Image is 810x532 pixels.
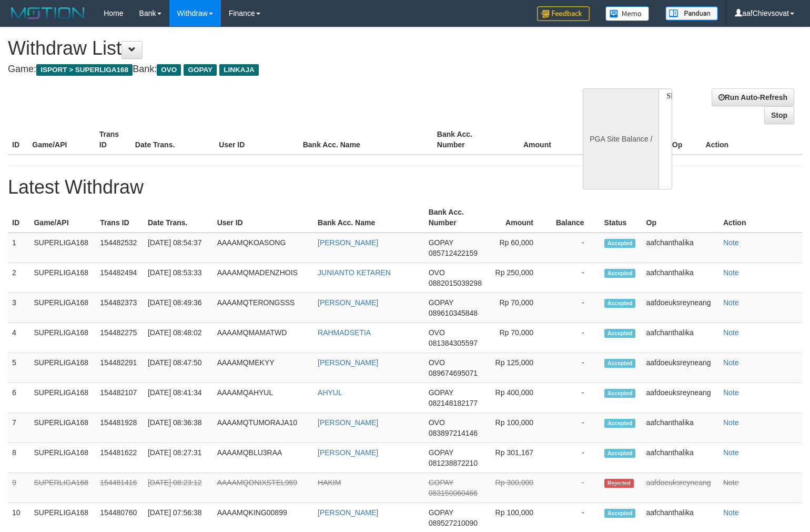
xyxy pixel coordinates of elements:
th: ID [8,203,29,233]
th: Balance [549,203,600,233]
a: Note [723,328,739,337]
span: GOPAY [429,448,453,457]
a: Note [723,268,739,277]
td: SUPERLIGA168 [29,353,96,383]
td: - [549,473,600,503]
h1: Latest Withdraw [8,177,802,198]
a: Note [723,298,739,307]
td: - [549,293,600,323]
td: [DATE] 08:54:37 [144,233,213,263]
td: - [549,263,600,293]
td: AAAAMQBLU3RAA [213,443,313,473]
th: User ID [215,125,298,155]
th: Op [642,203,719,233]
td: SUPERLIGA168 [29,413,96,443]
span: Accepted [604,329,636,338]
img: MOTION_logo.png [8,5,88,21]
span: Accepted [604,299,636,308]
td: AAAAMQTERONGSSS [213,293,313,323]
span: 082148182177 [429,399,478,407]
td: [DATE] 08:49:36 [144,293,213,323]
span: OVO [429,418,445,427]
td: [DATE] 08:23:12 [144,473,213,503]
span: Accepted [604,359,636,368]
span: 085712422159 [429,249,478,257]
span: 089527210090 [429,519,478,527]
span: 083150060466 [429,489,478,497]
a: [PERSON_NAME] [318,418,378,427]
span: 081238872210 [429,459,478,467]
td: SUPERLIGA168 [29,443,96,473]
td: aafdoeuksreyneang [642,293,719,323]
a: JUNIANTO KETAREN [318,268,391,277]
td: [DATE] 08:41:34 [144,383,213,413]
td: 5 [8,353,29,383]
td: Rp 301,167 [489,443,549,473]
span: GOPAY [429,238,453,247]
th: Trans ID [96,203,144,233]
td: 7 [8,413,29,443]
td: AAAAMQMADENZHOIS [213,263,313,293]
th: Game/API [29,203,96,233]
td: aafchanthalika [642,263,719,293]
span: 089674695071 [429,369,478,377]
td: Rp 300,000 [489,473,549,503]
td: AAAAMQONIXSTEL969 [213,473,313,503]
th: Bank Acc. Name [299,125,433,155]
span: GOPAY [184,64,217,76]
td: 1 [8,233,29,263]
td: SUPERLIGA168 [29,233,96,263]
td: 154481622 [96,443,144,473]
span: OVO [429,358,445,367]
td: AAAAMQMAMATWD [213,323,313,353]
h1: Withdraw List [8,38,530,59]
span: 083897214146 [429,429,478,437]
td: aafchanthalika [642,323,719,353]
span: GOPAY [429,508,453,517]
a: HAKIM [318,478,341,487]
td: Rp 60,000 [489,233,549,263]
td: [DATE] 08:27:31 [144,443,213,473]
a: Note [723,238,739,247]
span: Accepted [604,509,636,518]
span: 081384305597 [429,339,478,347]
td: AAAAMQTUMORAJA10 [213,413,313,443]
th: Status [600,203,642,233]
th: Bank Acc. Name [313,203,424,233]
span: ISPORT > SUPERLIGA168 [36,64,133,76]
td: aafchanthalika [642,233,719,263]
td: 154482494 [96,263,144,293]
td: Rp 70,000 [489,323,549,353]
td: 154482373 [96,293,144,323]
td: 154482107 [96,383,144,413]
img: Button%20Memo.svg [605,6,650,21]
a: [PERSON_NAME] [318,508,378,517]
th: Amount [489,203,549,233]
td: 8 [8,443,29,473]
td: [DATE] 08:36:38 [144,413,213,443]
td: [DATE] 08:53:33 [144,263,213,293]
td: aafchanthalika [642,443,719,473]
th: Balance [567,125,629,155]
span: Accepted [604,239,636,248]
th: Date Trans. [144,203,213,233]
td: 9 [8,473,29,503]
td: SUPERLIGA168 [29,383,96,413]
td: [DATE] 08:47:50 [144,353,213,383]
td: Rp 250,000 [489,263,549,293]
img: panduan.png [665,6,718,21]
a: Note [723,418,739,427]
td: SUPERLIGA168 [29,293,96,323]
td: aafdoeuksreyneang [642,353,719,383]
a: Note [723,508,739,517]
span: OVO [157,64,181,76]
th: Op [668,125,702,155]
td: 6 [8,383,29,413]
a: Run Auto-Refresh [712,88,794,106]
span: GOPAY [429,298,453,307]
td: 4 [8,323,29,353]
td: AAAAMQMEKYY [213,353,313,383]
img: Feedback.jpg [537,6,590,21]
td: 154482532 [96,233,144,263]
span: Accepted [604,389,636,398]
